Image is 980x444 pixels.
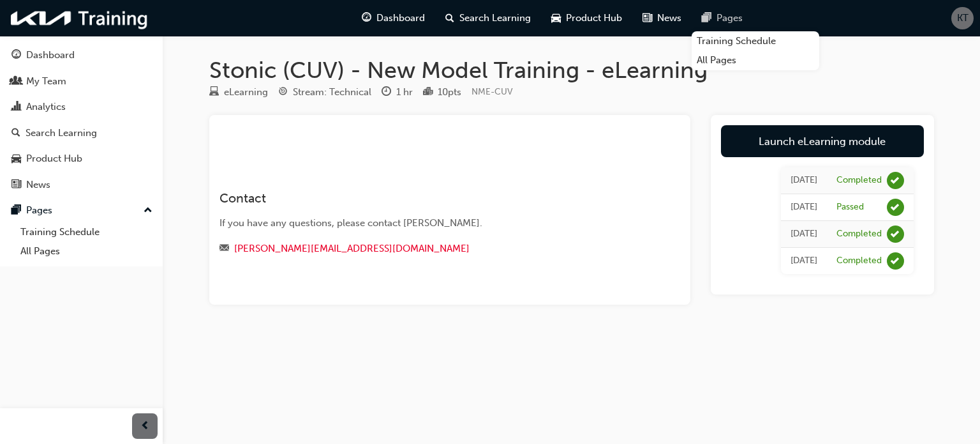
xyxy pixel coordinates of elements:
[5,173,158,197] a: News
[362,10,371,26] span: guage-icon
[209,87,219,98] span: learningResourceType_ELEARNING-icon
[438,85,461,100] div: 10 pts
[5,41,158,199] button: DashboardMy TeamAnalyticsSearch LearningProduct HubNews
[642,10,652,26] span: news-icon
[716,11,743,26] span: Pages
[352,5,435,31] a: guage-iconDashboard
[376,11,425,26] span: Dashboard
[5,70,158,93] a: My Team
[5,199,158,222] button: Pages
[219,216,634,231] div: If you have any questions, please contact [PERSON_NAME].
[219,241,634,257] div: Email
[209,84,268,100] div: Type
[423,84,461,100] div: Points
[11,102,21,113] span: chart-icon
[11,50,21,61] span: guage-icon
[26,151,82,166] div: Product Hub
[11,153,21,165] span: car-icon
[951,7,974,29] button: KT
[6,5,153,31] img: kia-training
[11,205,21,217] span: pages-icon
[887,252,904,270] span: learningRecordVerb_COMPLETE-icon
[293,85,371,100] div: Stream: Technical
[657,11,681,26] span: News
[11,128,20,139] span: search-icon
[435,5,541,31] a: search-iconSearch Learning
[702,10,711,26] span: pages-icon
[209,56,934,84] h1: Stonic (CUV) - New Model Training - eLearning
[566,11,622,26] span: Product Hub
[5,147,158,171] a: Product Hub
[382,84,413,100] div: Duration
[692,5,753,31] a: pages-iconPages
[887,226,904,243] span: learningRecordVerb_COMPLETE-icon
[15,241,158,261] a: All Pages
[692,31,819,51] a: Training Schedule
[423,87,433,98] span: podium-icon
[278,84,371,100] div: Stream
[140,418,150,434] span: prev-icon
[791,254,817,268] div: Tue Aug 31 2021 00:00:00 GMT+1000 (Australian Eastern Standard Time)
[26,178,50,192] div: News
[471,86,513,97] span: Learning resource code
[445,10,454,26] span: search-icon
[278,87,288,98] span: target-icon
[15,222,158,242] a: Training Schedule
[791,173,817,188] div: Thu Sep 02 2021 14:40:27 GMT+1000 (Australian Eastern Standard Time)
[836,255,882,267] div: Completed
[219,243,229,255] span: email-icon
[5,95,158,119] a: Analytics
[26,74,66,89] div: My Team
[234,243,470,254] a: [PERSON_NAME][EMAIL_ADDRESS][DOMAIN_NAME]
[836,174,882,187] div: Completed
[11,180,21,191] span: news-icon
[887,199,904,216] span: learningRecordVerb_PASS-icon
[836,228,882,240] div: Completed
[836,201,864,213] div: Passed
[551,10,561,26] span: car-icon
[382,87,391,98] span: clock-icon
[26,203,52,218] div: Pages
[887,172,904,189] span: learningRecordVerb_COMPLETE-icon
[791,200,817,215] div: Thu Sep 02 2021 10:00:00 GMT+1000 (Australian Eastern Standard Time)
[721,125,924,157] a: Launch eLearning module
[957,11,969,26] span: KT
[26,126,97,141] div: Search Learning
[26,100,66,114] div: Analytics
[11,76,21,88] span: people-icon
[692,50,819,70] a: All Pages
[459,11,531,26] span: Search Learning
[219,191,634,206] h3: Contact
[632,5,692,31] a: news-iconNews
[791,227,817,241] div: Thu Sep 02 2021 10:00:00 GMT+1000 (Australian Eastern Standard Time)
[541,5,632,31] a: car-iconProduct Hub
[26,48,75,63] div: Dashboard
[5,43,158,67] a: Dashboard
[144,203,152,219] span: up-icon
[224,85,268,100] div: eLearning
[5,121,158,145] a: Search Learning
[396,85,413,100] div: 1 hr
